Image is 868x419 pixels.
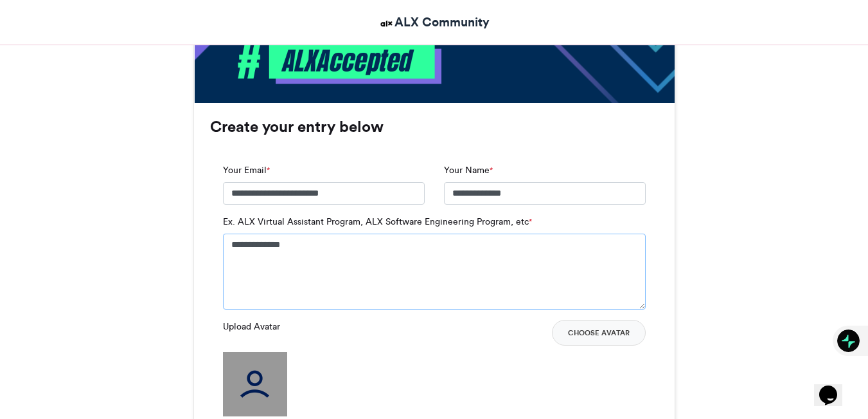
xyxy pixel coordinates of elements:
iframe: chat widget [814,368,855,406]
img: user_filled.png [223,352,287,416]
img: ALX Community [378,15,394,32]
label: Ex. ALX Virtual Assistant Program, ALX Software Engineering Program, etc [223,215,532,228]
button: Choose Avatar [552,320,646,346]
h3: Create your entry below [210,119,659,135]
a: ALX Community [378,13,490,32]
label: Your Name [444,163,493,177]
label: Your Email [223,163,270,177]
label: Upload Avatar [223,320,280,333]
